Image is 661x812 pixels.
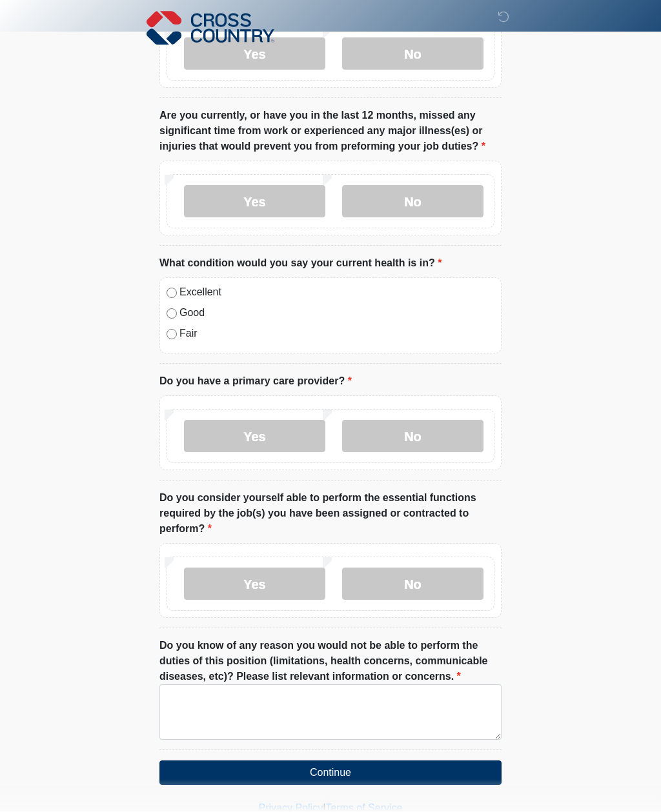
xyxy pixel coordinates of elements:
input: Fair [167,330,177,340]
label: What condition would you say your current health is in? [159,256,442,272]
button: Continue [159,761,502,786]
label: Yes [184,186,325,218]
label: Good [179,306,494,321]
label: Do you have a primary care provider? [159,374,352,390]
img: Cross Country Logo [147,10,274,47]
label: No [342,421,483,453]
label: Yes [184,421,325,453]
label: No [342,568,483,600]
label: Yes [184,568,325,600]
label: Do you consider yourself able to perform the essential functions required by the job(s) you have ... [159,491,502,537]
label: Excellent [179,285,494,301]
label: Are you currently, or have you in the last 12 months, missed any significant time from work or ex... [159,108,502,155]
input: Excellent [167,288,177,299]
label: No [342,186,483,218]
label: Fair [179,326,494,342]
input: Good [167,309,177,319]
label: Do you know of any reason you would not be able to perform the duties of this position (limitatio... [159,639,502,685]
